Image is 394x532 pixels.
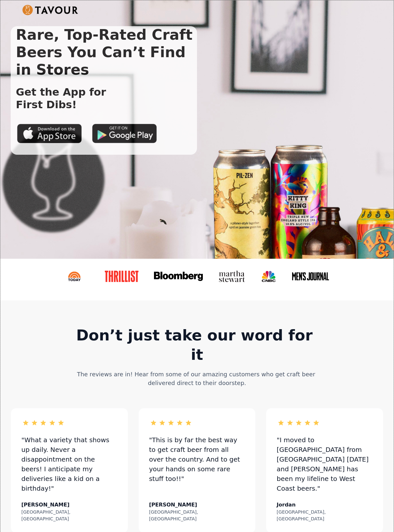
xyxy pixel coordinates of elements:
div: "What a variety that shows up daily. Never a disappointment on the beers! I anticipate my deliver... [21,435,117,493]
h1: Rare, Top-Rated Craft Beers You Can’t Find in Stores [11,26,192,78]
div: Jordan [277,501,373,509]
div: [GEOGRAPHIC_DATA], [GEOGRAPHIC_DATA] [21,509,117,522]
a: Untitled UI logotextLogo [22,5,78,15]
h1: Get the App for First Dibs! [11,86,106,111]
div: [PERSON_NAME] [21,501,117,509]
div: [GEOGRAPHIC_DATA], [GEOGRAPHIC_DATA] [149,509,245,522]
div: "This is by far the best way to get craft beer from all over the country. And to get your hands o... [149,435,245,484]
div: The reviews are in! Hear from some of our amazing customers who get craft beer delivered direct t... [73,370,321,387]
strong: Don’t just take our word for it [76,327,318,363]
img: Untitled UI logotext [22,5,78,15]
div: [PERSON_NAME] [149,501,245,509]
div: "I moved to [GEOGRAPHIC_DATA] from [GEOGRAPHIC_DATA] [DATE] and [PERSON_NAME] has been my lifelin... [277,435,373,493]
div: [GEOGRAPHIC_DATA], [GEOGRAPHIC_DATA] [277,509,373,522]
